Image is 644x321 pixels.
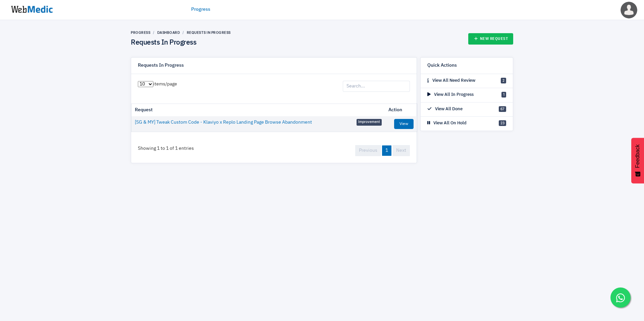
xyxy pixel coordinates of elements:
[131,104,385,116] th: Request
[157,30,180,35] a: Dashboard
[394,119,414,129] a: View
[427,91,474,98] p: View All In Progress
[501,92,506,98] span: 1
[343,81,410,92] input: Search...
[131,138,201,159] div: Showing 1 to 1 of 1 entries
[355,145,381,156] a: Previous
[131,30,150,35] a: Progress
[392,145,410,156] a: Next
[499,120,506,126] span: 23
[427,120,467,127] p: View All On Hold
[187,30,231,35] a: Requests In Progress
[191,6,210,13] a: Progress
[468,33,514,45] a: New Request
[382,145,391,156] a: 1
[357,119,382,126] span: Improvement
[131,39,231,47] h4: Requests In Progress
[635,144,641,168] span: Feedback
[501,78,506,83] span: 2
[135,119,312,126] a: [SG & MY] Tweak Custom Code - Klaviyo x Replo Landing Page Browse Abandonment
[138,63,184,69] h6: Requests In Progress
[138,81,177,88] label: items/page
[427,77,475,84] p: View All Need Review
[631,138,644,183] button: Feedback - Show survey
[427,106,463,113] p: View All Done
[131,30,231,35] nav: breadcrumb
[427,63,457,69] h6: Quick Actions
[385,104,417,116] th: Action
[138,81,153,87] select: items/page
[499,106,506,112] span: 67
